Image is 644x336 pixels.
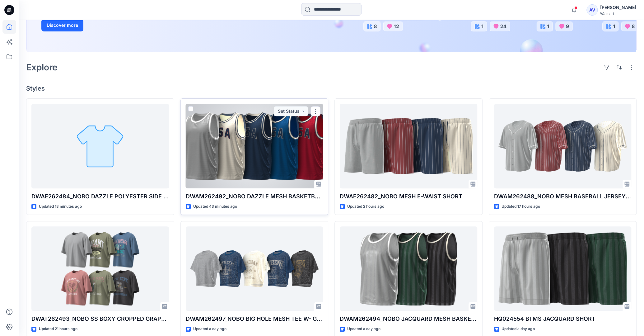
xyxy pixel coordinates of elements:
[31,315,169,323] p: DWAT262493_NOBO SS BOXY CROPPED GRAPHIC TEE
[186,104,323,188] a: DWAM262492_NOBO DAZZLE MESH BASKETBALL TANK W- RIB
[26,62,58,72] h2: Explore
[39,203,82,210] p: Updated 18 minutes ago
[186,226,323,311] a: DWAM262497_NOBO BIG HOLE MESH TEE W- GRAPHIC
[494,315,632,323] p: HQ024554 BTMS JACQUARD SHORT
[600,4,636,11] div: [PERSON_NAME]
[41,19,83,31] button: Discover more
[600,11,636,16] div: Walmart
[347,326,380,332] p: Updated a day ago
[494,192,632,201] p: DWAM262488_NOBO MESH BASEBALL JERSEY W-[GEOGRAPHIC_DATA]
[193,203,237,210] p: Updated 43 minutes ago
[41,19,181,31] a: Discover more
[340,315,477,323] p: DWAM262494_NOBO JACQUARD MESH BASKETBALL TANK W- RIB
[340,104,477,188] a: DWAE262482_NOBO MESH E-WAIST SHORT
[186,192,323,201] p: DWAM262492_NOBO DAZZLE MESH BASKETBALL TANK W- RIB
[586,4,598,16] div: AV
[186,315,323,323] p: DWAM262497_NOBO BIG HOLE MESH TEE W- GRAPHIC
[193,326,226,332] p: Updated a day ago
[31,104,169,188] a: DWAE262484_NOBO DAZZLE POLYESTER SIDE PANEL E-WAIST BASKETBALL SHORT
[340,192,477,201] p: DWAE262482_NOBO MESH E-WAIST SHORT
[502,326,535,332] p: Updated a day ago
[340,226,477,311] a: DWAM262494_NOBO JACQUARD MESH BASKETBALL TANK W- RIB
[31,192,169,201] p: DWAE262484_NOBO DAZZLE POLYESTER SIDE PANEL E-WAIST BASKETBALL SHORT
[494,226,632,311] a: HQ024554 BTMS JACQUARD SHORT
[26,85,637,92] h4: Styles
[502,203,540,210] p: Updated 17 hours ago
[494,104,632,188] a: DWAM262488_NOBO MESH BASEBALL JERSEY W-PIPING
[31,226,169,311] a: DWAT262493_NOBO SS BOXY CROPPED GRAPHIC TEE
[347,203,384,210] p: Updated 2 hours ago
[39,326,77,332] p: Updated 21 hours ago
